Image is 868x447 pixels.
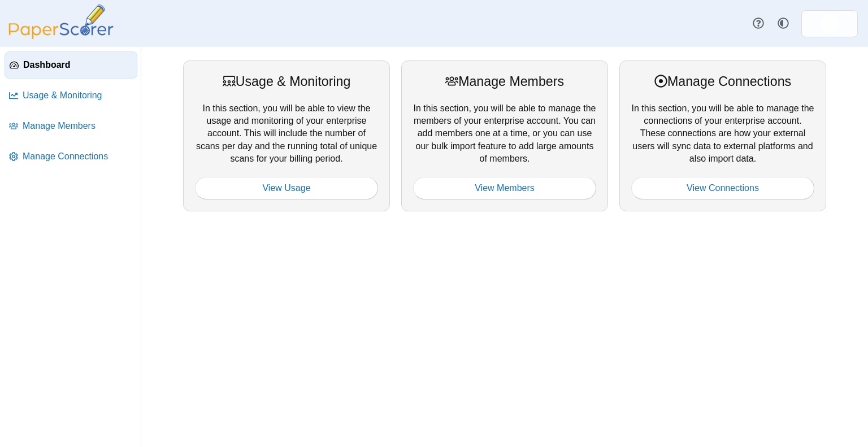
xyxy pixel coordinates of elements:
a: Dashboard [5,51,137,79]
a: Manage Connections [5,143,137,170]
a: ps.Cr07iTQyhowsecUX [801,10,858,37]
span: Dashboard [23,59,132,71]
a: Usage & Monitoring [5,82,137,109]
span: Usage & Monitoring [23,89,133,102]
img: PaperScorer [5,5,118,39]
a: View Connections [631,177,814,199]
a: View Members [413,177,596,199]
span: Manage Members [23,120,133,132]
div: In this section, you will be able to view the usage and monitoring of your enterprise account. Th... [183,60,390,211]
div: Usage & Monitoring [195,72,378,90]
a: Manage Members [5,112,137,140]
a: PaperScorer [5,31,118,41]
span: Manage Connections [23,150,133,163]
a: View Usage [195,177,378,199]
div: Manage Connections [631,72,814,90]
div: In this section, you will be able to manage the members of your enterprise account. You can add m... [401,60,608,211]
img: ps.Cr07iTQyhowsecUX [821,15,839,33]
div: In this section, you will be able to manage the connections of your enterprise account. These con... [619,60,826,211]
span: Chris Howatt [821,15,839,33]
div: Manage Members [413,72,596,90]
